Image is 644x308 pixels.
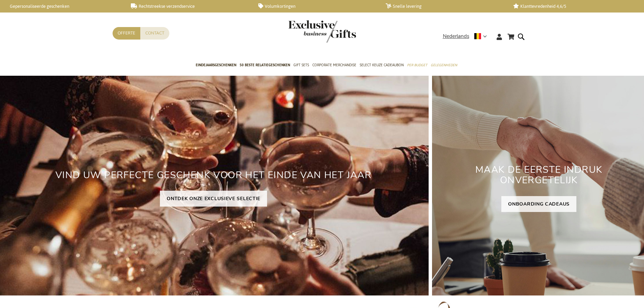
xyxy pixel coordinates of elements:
span: Eindejaarsgeschenken [196,62,236,69]
a: Corporate Merchandise [312,57,356,74]
a: ONTDEK ONZE EXCLUSIEVE SELECTIE [160,191,267,207]
a: Per Budget [407,57,427,74]
img: Exclusive Business gifts logo [288,20,356,43]
a: Select Keuze Cadeaubon [360,57,404,74]
span: Gift Sets [293,62,309,69]
a: Snelle levering [386,3,502,9]
span: 50 beste relatiegeschenken [240,62,290,69]
a: ONBOARDING CADEAUS [501,196,576,212]
a: Eindejaarsgeschenken [196,57,236,74]
a: Rechtstreekse verzendservice [131,3,247,9]
span: Corporate Merchandise [312,62,356,69]
span: Gelegenheden [431,62,457,69]
a: Contact [140,27,169,40]
a: Gelegenheden [431,57,457,74]
a: Gift Sets [293,57,309,74]
a: Offerte [113,27,140,40]
a: Klanttevredenheid 4,6/5 [513,3,630,9]
span: Per Budget [407,62,427,69]
a: 50 beste relatiegeschenken [240,57,290,74]
span: Select Keuze Cadeaubon [360,62,404,69]
span: Nederlands [443,32,469,40]
a: Volumkortingen [258,3,375,9]
a: store logo [288,20,322,43]
a: Gepersonaliseerde geschenken [3,3,120,9]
